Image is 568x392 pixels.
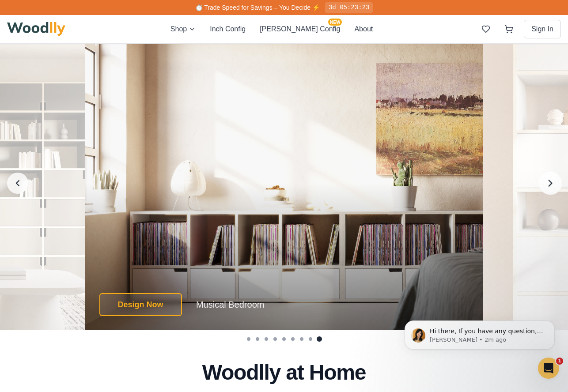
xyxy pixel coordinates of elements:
[11,362,557,383] h2: Woodlly at Home
[7,22,65,36] img: Woodlly
[556,358,563,365] span: 1
[7,173,28,194] button: Previous image
[99,293,182,316] button: Design Now
[210,24,246,34] button: Inch Config
[328,19,342,26] span: NEW
[354,24,373,34] button: About
[325,2,373,13] div: 3d 05:23:23
[195,4,320,11] span: ⏱️ Trade Speed for Savings – You Decide ⚡
[170,24,196,34] button: Shop
[524,20,561,38] button: Sign In
[538,358,559,379] iframe: Intercom live chat
[196,298,265,311] p: Musical Bedroom
[260,24,340,34] button: [PERSON_NAME] ConfigNEW
[539,171,562,195] button: Next image
[391,302,568,368] iframe: Intercom notifications message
